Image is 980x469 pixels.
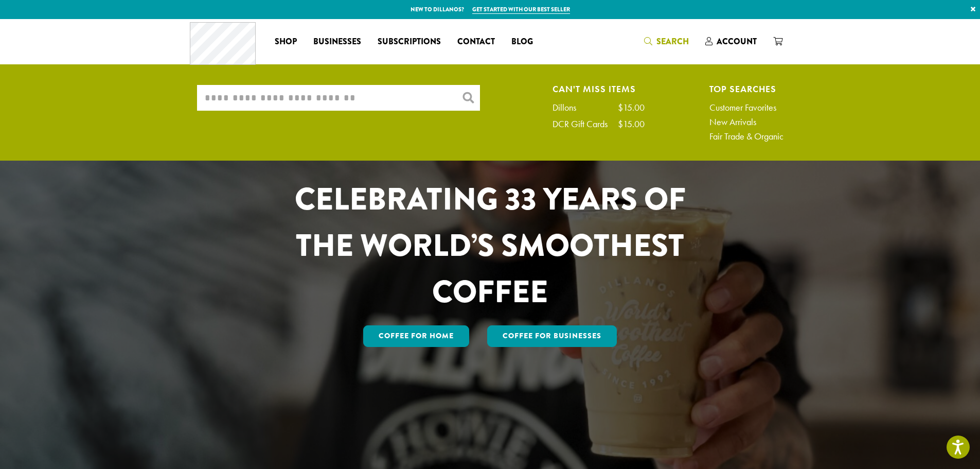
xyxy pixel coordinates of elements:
[709,85,783,93] h4: Top Searches
[487,325,617,347] a: Coffee For Businesses
[275,36,297,48] span: Shop
[709,103,783,112] a: Customer Favorites
[553,119,618,129] div: DCR Gift Cards
[553,103,586,112] div: Dillons
[636,33,697,50] a: Search
[553,85,645,93] h4: Can't Miss Items
[264,176,716,315] h1: CELEBRATING 33 YEARS OF THE WORLD’S SMOOTHEST COFFEE
[457,36,495,48] span: Contact
[709,132,783,141] a: Fair Trade & Organic
[709,117,783,127] a: New Arrivals
[266,33,305,50] a: Shop
[363,325,469,347] a: Coffee for Home
[378,36,441,48] span: Subscriptions
[656,36,689,47] span: Search
[717,36,757,47] span: Account
[511,36,533,48] span: Blog
[472,5,570,14] a: Get started with our best seller
[313,36,361,48] span: Businesses
[618,103,645,112] div: $15.00
[618,119,645,129] div: $15.00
